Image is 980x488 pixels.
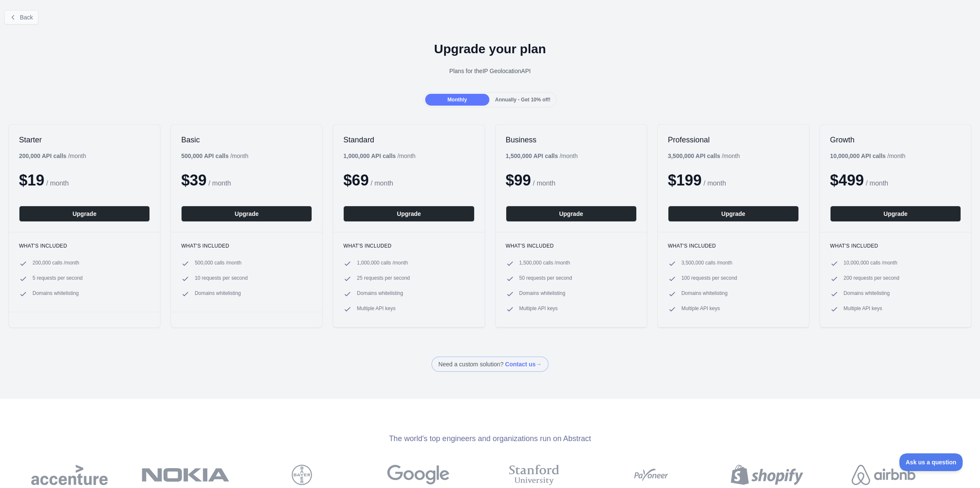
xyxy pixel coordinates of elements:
[343,135,474,145] h2: Standard
[506,135,637,145] h2: Business
[668,152,740,160] div: / month
[668,135,799,145] h2: Professional
[343,152,415,160] div: / month
[668,172,702,189] span: $ 199
[506,152,578,160] div: / month
[668,153,720,159] b: 3,500,000 API calls
[506,172,531,189] span: $ 99
[506,153,558,159] b: 1,500,000 API calls
[899,453,963,471] iframe: Toggle Customer Support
